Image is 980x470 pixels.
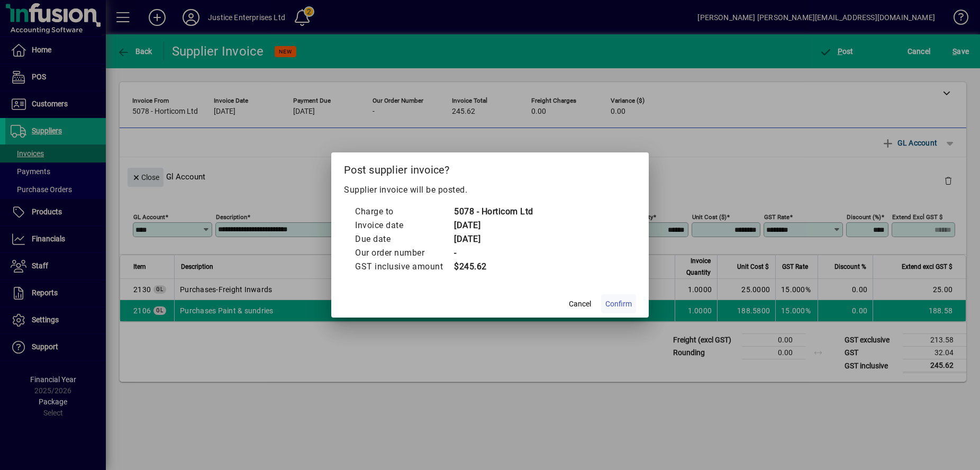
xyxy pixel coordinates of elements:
[453,232,533,246] td: [DATE]
[605,299,632,310] span: Confirm
[344,184,636,196] p: Supplier invoice will be posted.
[355,232,453,246] td: Due date
[563,294,597,313] button: Cancel
[601,294,636,313] button: Confirm
[331,152,649,183] h2: Post supplier invoice?
[453,260,533,274] td: $245.62
[453,246,533,260] td: -
[453,219,533,232] td: [DATE]
[355,246,453,260] td: Our order number
[355,219,453,232] td: Invoice date
[355,205,453,219] td: Charge to
[569,299,591,310] span: Cancel
[453,205,533,219] td: 5078 - Horticom Ltd
[355,260,453,274] td: GST inclusive amount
